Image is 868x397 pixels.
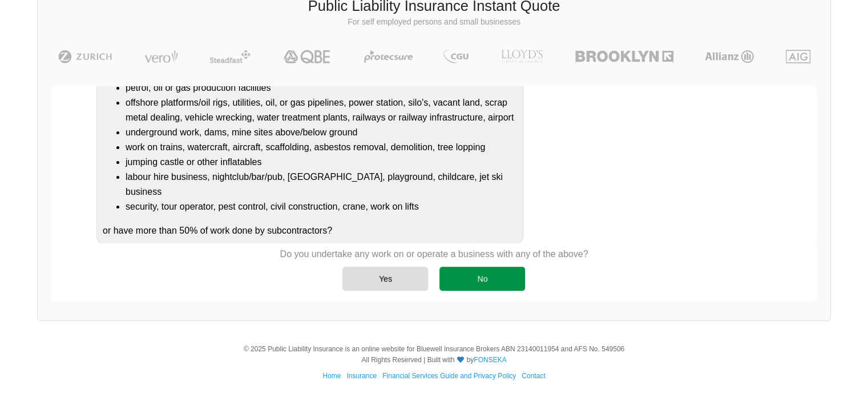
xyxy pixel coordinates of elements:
p: Do you undertake any work on or operate a business with any of the above? [280,248,588,260]
a: Insurance [346,372,377,380]
img: QBE | Public Liability Insurance [277,50,338,63]
img: AIG | Public Liability Insurance [781,50,815,63]
li: offshore platforms/oil rigs, utilities, oil, or gas pipelines, power station, silo's, vacant land... [126,95,517,125]
li: petrol, oil or gas production facilities [126,81,517,95]
li: jumping castle or other inflatables [126,155,517,170]
a: Contact [522,372,545,380]
p: For self employed persons and small businesses [46,17,822,28]
li: underground work, dams, mine sites above/below ground [126,125,517,140]
div: Do you undertake any work on or operate a business that is/has a: or have more than 50% of work d... [96,45,523,244]
li: labour hire business, nightclub/bar/pub, [GEOGRAPHIC_DATA], playground, childcare, jet ski business [126,170,517,199]
img: Protecsure | Public Liability Insurance [360,50,417,63]
img: Allianz | Public Liability Insurance [699,50,760,63]
a: Home [322,372,341,380]
li: security, tour operator, pest control, civil construction, crane, work on lifts [126,199,517,214]
li: work on trains, watercraft, aircraft, scaffolding, asbestos removal, demolition, tree lopping [126,140,517,155]
img: LLOYD's | Public Liability Insurance [495,50,550,63]
div: Yes [342,267,428,291]
a: FONSEKA [474,356,506,364]
img: Brooklyn | Public Liability Insurance [571,50,677,63]
div: No [439,267,525,291]
a: Financial Services Guide and Privacy Policy [382,372,516,380]
img: Vero | Public Liability Insurance [139,50,183,63]
img: Steadfast | Public Liability Insurance [205,50,255,63]
img: Zurich | Public Liability Insurance [53,50,118,63]
img: CGU | Public Liability Insurance [439,50,473,63]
